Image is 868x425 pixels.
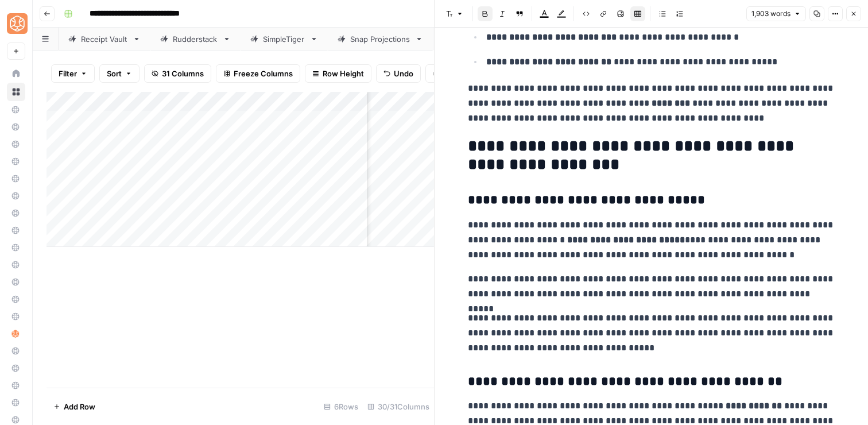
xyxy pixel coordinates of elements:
[51,64,95,83] button: Filter
[7,83,25,101] a: Browse
[7,13,28,34] img: SimpleTiger Logo
[107,68,122,79] span: Sort
[394,68,413,79] span: Undo
[144,64,211,83] button: 31 Columns
[751,9,790,19] span: 1,903 words
[99,64,139,83] button: Sort
[350,33,410,45] div: Snap Projections
[46,397,102,416] button: Add Row
[319,397,363,416] div: 6 Rows
[81,33,128,45] div: Receipt Vault
[216,64,300,83] button: Freeze Columns
[234,68,293,79] span: Freeze Columns
[305,64,371,83] button: Row Height
[11,330,20,338] img: hlg0wqi1id4i6sbxkcpd2tyblcaw
[150,28,241,51] a: Rudderstack
[241,28,328,51] a: SimpleTiger
[59,28,150,51] a: Receipt Vault
[363,397,434,416] div: 30/31 Columns
[7,64,25,83] a: Home
[376,64,421,83] button: Undo
[328,28,433,51] a: Snap Projections
[173,33,218,45] div: Rudderstack
[7,9,25,38] button: Workspace: SimpleTiger
[162,68,204,79] span: 31 Columns
[323,68,364,79] span: Row Height
[64,401,95,412] span: Add Row
[263,33,305,45] div: SimpleTiger
[59,68,77,79] span: Filter
[746,6,806,21] button: 1,903 words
